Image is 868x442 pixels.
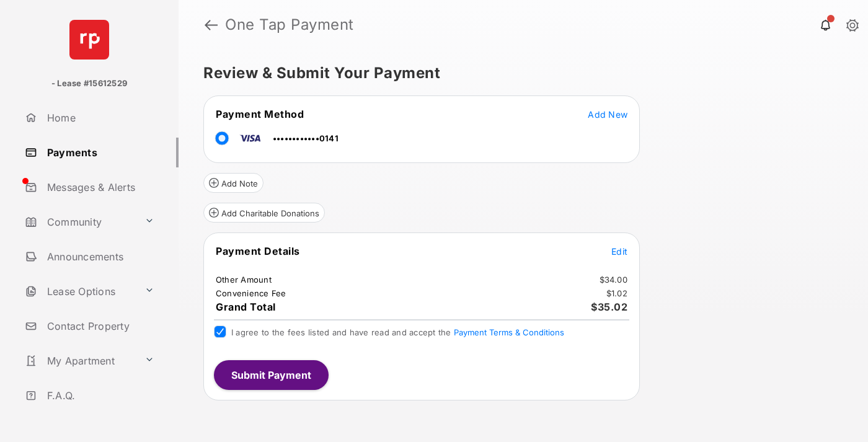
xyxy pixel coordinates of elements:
[216,301,276,313] span: Grand Total
[20,138,179,167] a: Payments
[216,245,300,257] span: Payment Details
[20,172,179,202] a: Messages & Alerts
[216,108,304,120] span: Payment Method
[606,288,628,299] td: $1.02
[215,274,272,285] td: Other Amount
[225,17,354,32] strong: One Tap Payment
[20,276,139,306] a: Lease Options
[273,133,339,143] span: ••••••••••••0141
[454,327,564,337] button: I agree to the fees listed and have read and accept the
[203,203,325,223] button: Add Charitable Donations
[203,66,833,81] h5: Review & Submit Your Payment
[20,207,139,237] a: Community
[599,274,629,285] td: $34.00
[231,327,564,337] span: I agree to the fees listed and have read and accept the
[69,20,109,60] img: svg+xml;base64,PHN2ZyB4bWxucz0iaHR0cDovL3d3dy53My5vcmcvMjAwMC9zdmciIHdpZHRoPSI2NCIgaGVpZ2h0PSI2NC...
[20,242,179,272] a: Announcements
[588,109,627,120] span: Add New
[611,245,627,257] button: Edit
[591,301,627,313] span: $35.02
[203,173,263,193] button: Add Note
[214,360,329,390] button: Submit Payment
[20,311,179,341] a: Contact Property
[20,103,179,133] a: Home
[611,246,627,257] span: Edit
[51,77,127,90] p: - Lease #15612529
[20,381,179,410] a: F.A.Q.
[20,346,139,376] a: My Apartment
[588,108,627,120] button: Add New
[215,288,287,299] td: Convenience Fee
